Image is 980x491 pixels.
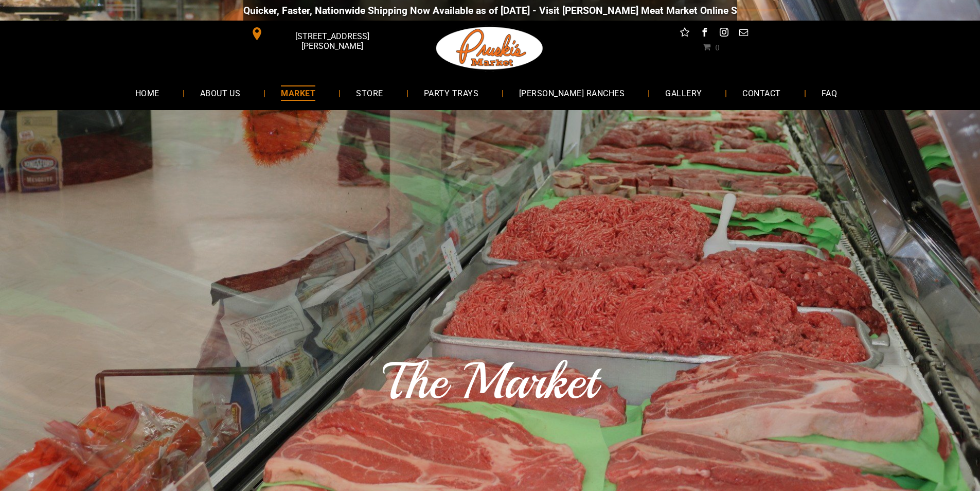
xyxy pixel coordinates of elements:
a: [STREET_ADDRESS][PERSON_NAME] [243,26,401,42]
span: [STREET_ADDRESS][PERSON_NAME] [265,26,398,56]
a: email [737,26,750,42]
span: The Market [383,349,597,413]
a: instagram [717,26,730,42]
a: ABOUT US [185,79,256,107]
a: Social network [678,26,691,42]
a: PARTY TRAYS [408,79,494,107]
a: STORE [341,79,398,107]
a: CONTACT [727,79,796,107]
a: GALLERY [650,79,717,107]
span: 0 [715,43,719,51]
a: facebook [698,26,711,42]
img: Pruski-s+Market+HQ+Logo2-1920w.png [434,21,545,76]
a: FAQ [806,79,852,107]
a: MARKET [265,79,331,107]
a: [PERSON_NAME] RANCHES [504,79,640,107]
a: HOME [120,79,175,107]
